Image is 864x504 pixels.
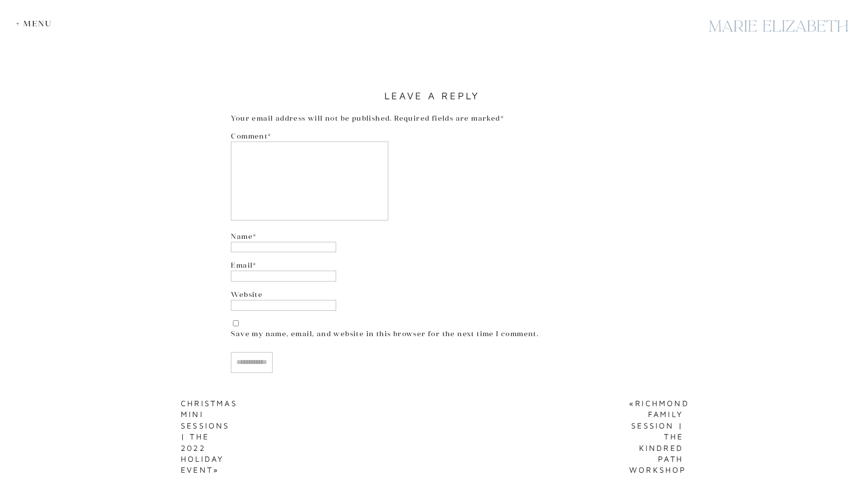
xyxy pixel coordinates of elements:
[231,114,392,123] span: Your email address will not be published.
[231,260,633,271] label: Email
[231,289,633,300] label: Website
[231,87,633,105] h3: Leave a Reply
[16,19,57,28] div: + Menu
[231,131,633,142] label: Comment
[374,13,490,55] a: Be the first to Comment
[629,399,689,474] a: Richmond Family Session | The Kindred Path Workshop
[231,329,633,339] label: Save my name, email, and website in this browser for the next time I comment.
[394,114,504,123] span: Required fields are marked
[231,231,633,242] label: Name
[181,398,226,476] h3: »
[181,399,237,474] a: Christmas Mini Sessions | The 2022 Holiday Event
[629,398,683,476] h3: «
